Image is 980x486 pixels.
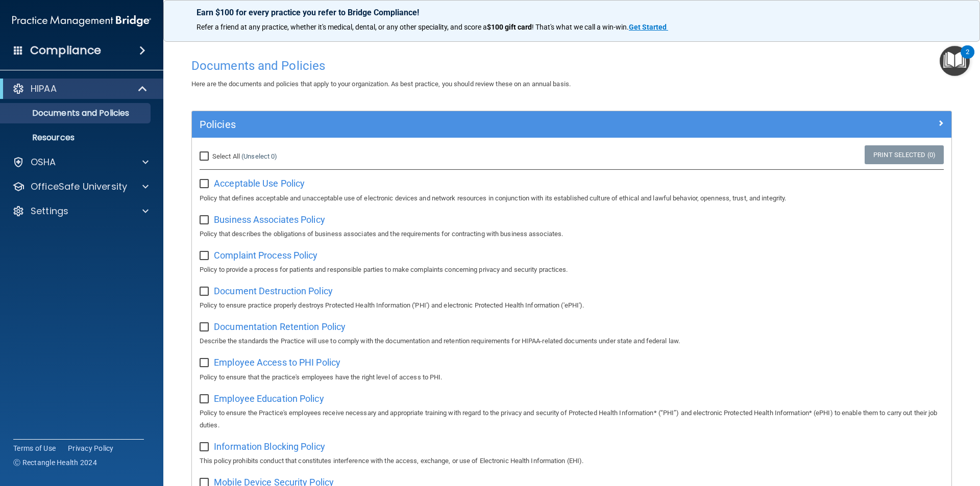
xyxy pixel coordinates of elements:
p: OSHA [31,156,56,168]
a: (Unselect 0) [241,152,277,160]
span: Acceptable Use Policy [214,178,305,189]
span: Complaint Process Policy [214,250,317,261]
p: Policy that defines acceptable and unacceptable use of electronic devices and network resources i... [200,192,944,204]
p: HIPAA [31,83,57,95]
h5: Policies [200,119,754,130]
p: This policy prohibits conduct that constitutes interference with the access, exchange, or use of ... [200,455,944,467]
a: OfficeSafe University [12,181,149,193]
p: Policy that describes the obligations of business associates and the requirements for contracting... [200,228,944,240]
p: Policy to provide a process for patients and responsible parties to make complaints concerning pr... [200,264,944,276]
p: Earn $100 for every practice you refer to Bridge Compliance! [197,8,947,17]
p: Policy to ensure practice properly destroys Protected Health Information ('PHI') and electronic P... [200,299,944,312]
p: Policy to ensure the Practice's employees receive necessary and appropriate training with regard ... [200,407,944,431]
p: Policy to ensure that the practice's employees have the right level of access to PHI. [200,371,944,383]
p: Describe the standards the Practice will use to comply with the documentation and retention requi... [200,335,944,347]
span: Ⓒ Rectangle Health 2024 [13,457,97,468]
a: Policies [200,116,944,133]
h4: Documents and Policies [191,59,952,72]
span: Select All [212,152,240,160]
span: Documentation Retention Policy [214,321,346,332]
span: Information Blocking Policy [214,441,325,452]
span: Business Associates Policy [214,214,325,225]
span: Refer a friend at any practice, whether it's medical, dental, or any other speciality, and score a [197,23,487,31]
strong: $100 gift card [487,23,532,31]
p: Documents and Policies [7,108,146,118]
img: PMB logo [12,11,151,31]
div: 2 [966,52,969,65]
a: Privacy Policy [68,443,114,453]
span: Here are the documents and policies that apply to your organization. As best practice, you should... [191,80,571,88]
a: Settings [12,205,149,217]
p: Settings [31,205,68,217]
button: Open Resource Center, 2 new notifications [940,46,970,76]
a: OSHA [12,156,149,168]
a: Print Selected (0) [865,145,944,164]
input: Select All (Unselect 0) [200,152,211,161]
a: HIPAA [12,83,148,95]
span: Employee Access to PHI Policy [214,357,340,368]
a: Get Started [629,23,668,31]
p: Resources [7,133,146,143]
h4: Compliance [30,43,101,58]
strong: Get Started [629,23,667,31]
a: Terms of Use [13,443,56,453]
p: OfficeSafe University [31,181,127,193]
span: Document Destruction Policy [214,286,333,296]
span: Employee Education Policy [214,393,324,404]
span: ! That's what we call a win-win. [532,23,629,31]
